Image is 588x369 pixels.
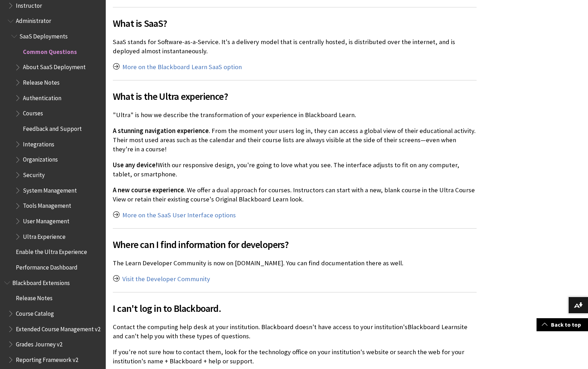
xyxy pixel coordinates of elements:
span: Release Notes [23,77,60,86]
span: Organizations [23,154,58,163]
span: A new course experience [113,186,184,194]
p: With our responsive design, you're going to love what you see. The interface adjusts to fit on an... [113,161,477,179]
span: What is SaaS? [113,16,477,31]
span: Courses [23,108,43,117]
a: More on the SaaS User Interface options [122,211,236,219]
span: Where can I find information for developers? [113,237,477,252]
span: Authentication [23,92,61,102]
a: More on the Blackboard Learn SaaS option [122,63,242,71]
span: Blackboard Learn [408,323,457,331]
span: Release Notes [16,292,53,302]
span: About SaaS Deployment [23,61,86,71]
p: Contact the computing help desk at your institution. Blackboard doesn't have access to your insti... [113,322,477,341]
span: Ultra Experience [23,231,66,240]
span: System Management [23,184,77,194]
span: User Management [23,215,69,225]
span: Tools Management [23,200,71,210]
span: Integrations [23,138,54,148]
p: SaaS stands for Software-as-a-Service. It's a delivery model that is centrally hosted, is distrib... [113,37,477,56]
p: . We offer a dual approach for courses. Instructors can start with a new, blank course in the Ult... [113,186,477,204]
span: Use any device! [113,161,158,169]
span: Feedback and Support [23,123,82,132]
span: Performance Dashboard [16,261,78,271]
span: Extended Course Management v2 [16,323,100,333]
span: What is the Ultra experience? [113,89,477,104]
span: Course Catalog [16,308,54,317]
a: Back to top [537,318,588,331]
span: Common Questions [23,46,77,55]
span: I can't log in to Blackboard. [113,301,477,316]
span: Reporting Framework v2 [16,354,78,363]
span: Blackboard Extensions [12,277,70,286]
span: A stunning navigation experience [113,127,209,135]
span: Enable the Ultra Experience [16,246,87,256]
span: Administrator [16,15,51,25]
p: . From the moment your users log in, they can access a global view of their educational activity.... [113,126,477,154]
span: Security [23,169,45,179]
p: "Ultra" is how we describe the transformation of your experience in Blackboard Learn. [113,110,477,120]
span: Grades Journey v2 [16,338,62,348]
p: The Learn Developer Community is now on [DOMAIN_NAME]. You can find documentation there as well. [113,259,477,268]
span: SaaS Deployments [19,30,68,40]
a: Visit the Developer Community [122,275,210,283]
p: If you're not sure how to contact them, look for the technology office on your institution's webs... [113,347,477,366]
